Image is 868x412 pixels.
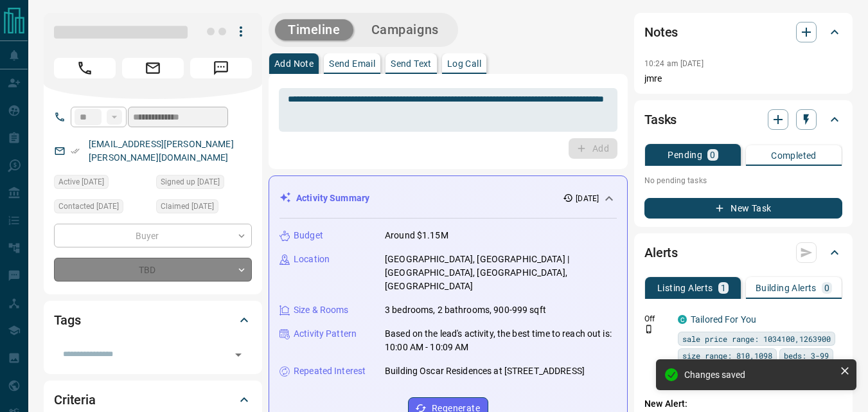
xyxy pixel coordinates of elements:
[294,364,366,378] p: Repeated Interest
[756,283,817,292] p: Building Alerts
[54,175,150,193] div: Mon Oct 13 2025
[644,22,678,42] h2: Notes
[678,315,687,324] div: condos.ca
[385,303,546,317] p: 3 bedrooms, 2 bathrooms, 900-999 sqft
[447,59,481,68] p: Log Call
[71,147,80,156] svg: Email Verified
[385,229,448,242] p: Around $1.15M
[54,258,252,282] div: TBD
[294,253,330,266] p: Location
[657,283,713,292] p: Listing Alerts
[274,59,314,68] p: Add Note
[644,237,842,268] div: Alerts
[771,151,817,160] p: Completed
[691,314,756,325] a: Tailored For You
[385,253,617,293] p: [GEOGRAPHIC_DATA], [GEOGRAPHIC_DATA] | [GEOGRAPHIC_DATA], [GEOGRAPHIC_DATA], [GEOGRAPHIC_DATA]
[329,59,375,68] p: Send Email
[279,186,617,210] div: Activity Summary[DATE]
[644,325,653,334] svg: Push Notification Only
[161,175,220,188] span: Signed up [DATE]
[644,59,704,68] p: 10:24 am [DATE]
[54,310,80,330] h2: Tags
[721,283,726,292] p: 1
[644,198,842,219] button: New Task
[644,17,842,48] div: Notes
[54,58,116,78] span: Call
[385,364,585,378] p: Building Oscar Residences at [STREET_ADDRESS]
[54,199,150,217] div: Mon Oct 13 2025
[710,150,715,159] p: 0
[824,283,829,292] p: 0
[644,72,842,85] p: jmre
[644,104,842,135] div: Tasks
[682,332,831,345] span: sale price range: 1034100,1263900
[644,313,670,325] p: Off
[684,370,835,380] div: Changes saved
[644,171,842,190] p: No pending tasks
[190,58,252,78] span: Message
[294,229,323,242] p: Budget
[156,175,252,193] div: Fri May 13 2016
[294,327,357,341] p: Activity Pattern
[294,303,349,317] p: Size & Rooms
[296,192,369,205] p: Activity Summary
[156,199,252,217] div: Mon Oct 13 2025
[54,390,96,410] h2: Criteria
[54,224,252,247] div: Buyer
[385,327,617,354] p: Based on the lead's activity, the best time to reach out is: 10:00 AM - 10:09 AM
[784,349,829,362] span: beds: 3-99
[682,349,772,362] span: size range: 810,1098
[391,59,432,68] p: Send Text
[359,19,452,40] button: Campaigns
[644,109,677,130] h2: Tasks
[161,200,214,213] span: Claimed [DATE]
[54,305,252,336] div: Tags
[576,193,599,204] p: [DATE]
[668,150,702,159] p: Pending
[58,200,119,213] span: Contacted [DATE]
[58,175,104,188] span: Active [DATE]
[644,242,678,263] h2: Alerts
[229,346,247,364] button: Open
[275,19,353,40] button: Timeline
[122,58,184,78] span: Email
[644,397,842,411] p: New Alert:
[89,139,234,163] a: [EMAIL_ADDRESS][PERSON_NAME][PERSON_NAME][DOMAIN_NAME]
